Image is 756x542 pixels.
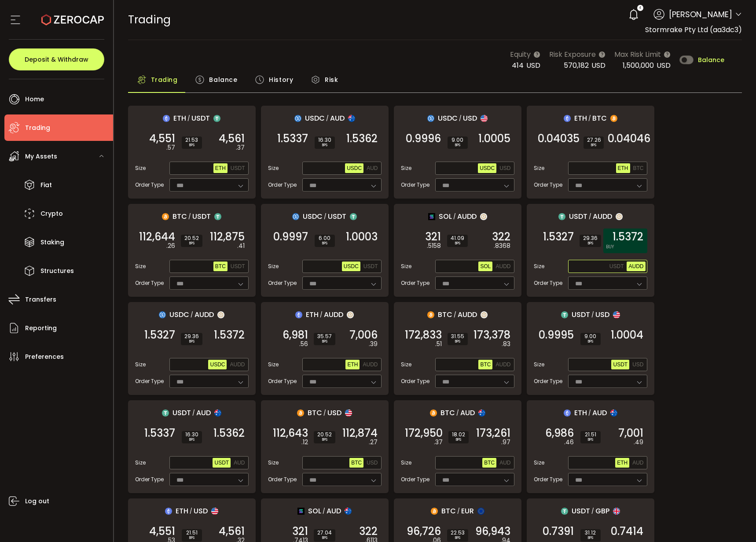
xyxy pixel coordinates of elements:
[213,429,245,438] span: 1.5362
[481,115,488,122] img: usd_portfolio.svg
[543,232,574,241] span: 1.5327
[539,331,574,339] span: 0.9995
[210,361,225,368] span: USDC
[631,163,646,173] button: BTC
[297,508,305,515] img: sol_portfolio.png
[478,360,492,369] button: BTC
[185,143,198,148] i: BPS
[214,460,229,466] span: USDT
[299,339,308,349] em: .56
[194,505,208,516] span: USD
[588,409,591,417] em: /
[214,331,245,339] span: 1.5372
[510,49,531,60] span: Equity
[318,241,331,246] i: BPS
[438,113,458,124] span: USDC
[135,476,164,483] span: Order Type
[191,113,210,124] span: USDT
[669,8,732,20] span: [PERSON_NAME]
[589,213,591,221] em: /
[363,263,378,269] span: USDT
[283,331,308,339] span: 6,981
[362,262,380,271] button: USDT
[308,407,322,418] span: BTC
[318,236,331,241] span: 6.00
[185,137,198,143] span: 21.53
[534,459,544,467] span: Size
[361,360,379,369] button: AUDD
[213,262,228,271] button: BTC
[495,263,510,269] span: AUDD
[631,458,645,468] button: AUD
[308,505,321,516] span: SOL
[295,311,302,318] img: eth_portfolio.svg
[480,361,491,368] span: BTC
[214,409,221,417] img: aud_portfolio.svg
[526,60,540,70] span: USD
[456,409,459,417] em: /
[452,432,465,437] span: 18.02
[327,407,341,418] span: USD
[558,213,565,220] img: usdt_portfolio.svg
[434,438,443,447] em: .37
[294,115,301,122] img: usdc_portfolio.svg
[230,361,245,368] span: AUDD
[440,407,455,418] span: BTC
[431,508,438,515] img: btc_portfolio.svg
[545,429,574,438] span: 6,986
[185,437,198,442] i: BPS
[583,241,598,246] i: BPS
[135,459,146,467] span: Size
[451,334,464,339] span: 31.55
[268,164,279,172] span: Size
[484,460,495,466] span: BTC
[569,211,587,222] span: USDT
[40,179,52,192] span: Fiat
[325,71,338,88] span: Risk
[611,331,643,339] span: 1.0004
[25,122,50,134] span: Trading
[498,163,512,173] button: USD
[406,134,441,143] span: 0.9996
[538,134,580,143] span: 0.04035
[349,331,378,339] span: 7,006
[219,134,245,143] span: 4,561
[135,279,164,287] span: Order Type
[176,505,188,516] span: ETH
[401,459,411,467] span: Size
[369,339,378,349] em: .39
[135,164,146,172] span: Size
[135,377,164,385] span: Order Type
[616,163,630,173] button: ETH
[591,60,606,70] span: USD
[25,322,57,335] span: Reporting
[144,331,175,339] span: 1.5327
[347,361,358,368] span: ETH
[435,339,442,349] em: .51
[616,213,623,220] img: zuPXiwguUFiBOIQyqLOiXsnnNitlx7q4LCwEbLHADjIpTka+Lip0HH8D0VTrd02z+wEAAAAASUVORK5CYII=
[613,232,643,241] span: 1.5372
[439,211,452,222] span: SOL
[478,409,485,417] img: aud_portfolio.svg
[25,293,56,306] span: Transfers
[591,311,594,319] em: /
[213,458,231,468] button: USDT
[460,407,475,418] span: AUD
[345,163,363,173] button: USDC
[342,262,360,271] button: USDC
[320,311,323,319] em: /
[454,311,456,319] em: /
[351,460,362,466] span: BTC
[609,263,624,269] span: USDT
[651,447,756,542] div: Chat Widget
[213,163,228,173] button: ETH
[196,407,211,418] span: AUD
[165,508,172,515] img: eth_portfolio.svg
[561,311,568,318] img: usdt_portfolio.svg
[608,134,650,143] span: 0.04046
[25,93,44,106] span: Home
[401,279,429,287] span: Order Type
[234,460,245,466] span: AUD
[438,309,452,320] span: BTC
[610,115,617,122] img: btc_portfolio.svg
